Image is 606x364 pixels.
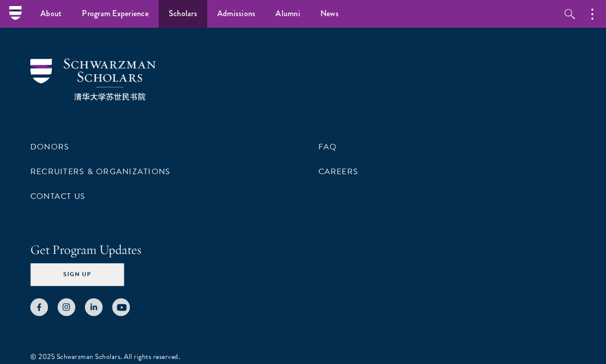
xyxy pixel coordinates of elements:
[30,166,170,178] a: Recruiters & Organizations
[318,166,359,178] a: Careers
[30,141,69,153] a: Donors
[30,351,576,362] div: © 2025 Schwarzman Scholars. All rights reserved.
[30,240,576,259] h4: Get Program Updates
[318,141,337,153] a: FAQ
[30,190,85,202] a: Contact Us
[30,59,156,100] img: Schwarzman Scholars
[30,263,124,286] button: Sign Up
